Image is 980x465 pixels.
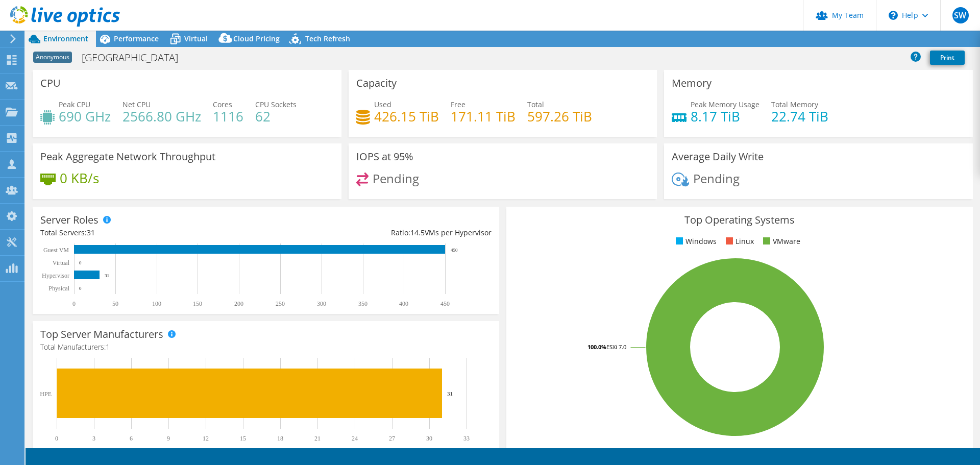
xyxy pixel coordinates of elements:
[314,435,321,442] text: 21
[33,52,72,63] span: Anonymous
[87,228,95,237] span: 31
[527,111,592,122] h4: 597.26 TiB
[40,78,61,89] h3: CPU
[40,214,99,226] h3: Server Roles
[463,435,470,442] text: 33
[255,111,297,122] h4: 62
[410,228,425,237] span: 14.5
[122,111,201,122] h4: 2566.80 GHz
[40,227,266,238] div: Total Servers:
[356,78,397,89] h3: Capacity
[234,300,243,307] text: 200
[240,435,246,442] text: 15
[447,390,453,397] text: 31
[373,170,419,187] span: Pending
[60,173,99,184] h4: 0 KB/s
[317,300,326,307] text: 300
[514,214,965,226] h3: Top Operating Systems
[889,11,898,20] svg: \n
[451,100,465,109] span: Free
[672,151,764,162] h3: Average Daily Write
[184,34,208,43] span: Virtual
[389,435,395,442] text: 27
[213,111,243,122] h4: 1116
[43,247,69,254] text: Guest VM
[606,343,626,351] tspan: ESXi 7.0
[43,34,88,43] span: Environment
[672,78,712,89] h3: Memory
[193,300,202,307] text: 150
[106,342,110,352] span: 1
[352,435,358,442] text: 24
[693,170,740,187] span: Pending
[72,300,76,307] text: 0
[358,300,367,307] text: 350
[114,34,159,43] span: Performance
[426,435,432,442] text: 30
[374,111,439,122] h4: 426.15 TiB
[440,300,450,307] text: 450
[691,100,759,109] span: Peak Memory Usage
[277,435,283,442] text: 18
[587,343,606,351] tspan: 100.0%
[42,272,69,279] text: Hypervisor
[255,100,297,109] span: CPU Sockets
[374,100,391,109] span: Used
[399,300,408,307] text: 400
[276,300,285,307] text: 250
[691,111,759,122] h4: 8.17 TiB
[233,34,280,43] span: Cloud Pricing
[79,286,82,291] text: 0
[203,435,209,442] text: 12
[771,111,828,122] h4: 22.74 TiB
[167,435,170,442] text: 9
[40,390,52,398] text: HPE
[130,435,133,442] text: 6
[213,100,232,109] span: Cores
[122,100,151,109] span: Net CPU
[105,273,109,278] text: 31
[952,7,969,23] span: SW
[930,51,965,65] a: Print
[40,151,215,162] h3: Peak Aggregate Network Throughput
[266,227,492,238] div: Ratio: VMs per Hypervisor
[79,260,82,265] text: 0
[152,300,161,307] text: 100
[53,259,70,266] text: Virtual
[673,236,717,247] li: Windows
[92,435,95,442] text: 3
[77,52,194,63] h1: [GEOGRAPHIC_DATA]
[527,100,544,109] span: Total
[40,329,163,340] h3: Top Server Manufacturers
[723,236,754,247] li: Linux
[59,100,90,109] span: Peak CPU
[451,111,516,122] h4: 171.11 TiB
[48,285,69,292] text: Physical
[761,236,800,247] li: VMware
[356,151,413,162] h3: IOPS at 95%
[771,100,818,109] span: Total Memory
[40,341,492,353] h4: Total Manufacturers:
[112,300,118,307] text: 50
[451,248,458,253] text: 450
[59,111,111,122] h4: 690 GHz
[305,34,350,43] span: Tech Refresh
[55,435,58,442] text: 0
